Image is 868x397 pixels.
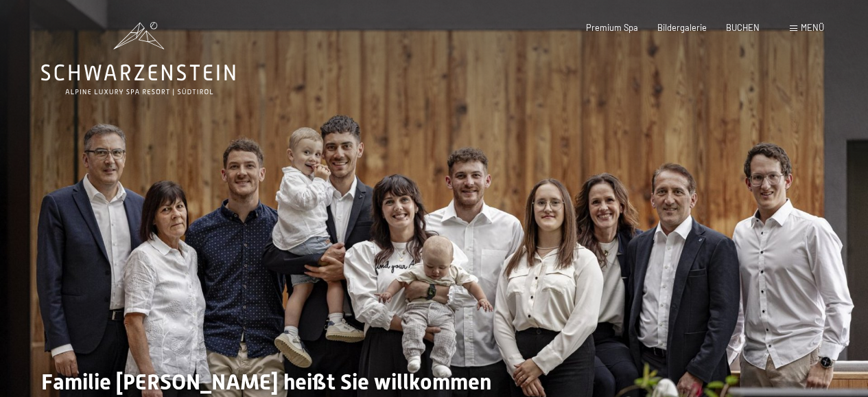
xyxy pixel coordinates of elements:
[726,22,760,33] a: BUCHEN
[657,22,707,33] a: Bildergalerie
[801,22,824,33] span: Menü
[586,22,638,33] a: Premium Spa
[41,369,491,395] span: Familie [PERSON_NAME] heißt Sie willkommen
